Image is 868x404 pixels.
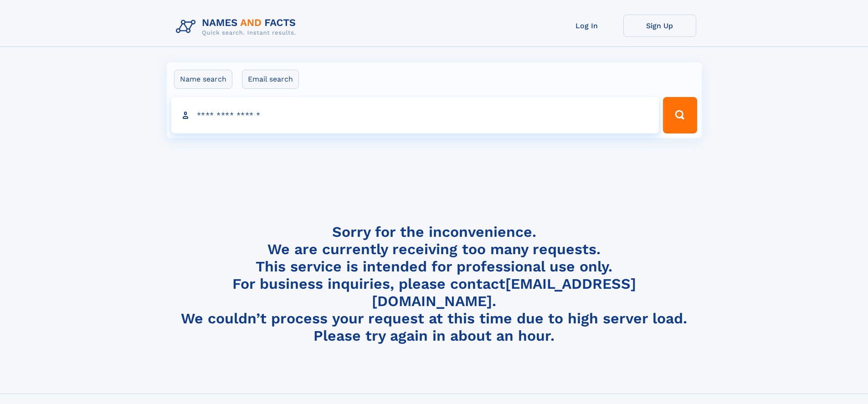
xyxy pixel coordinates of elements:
[172,223,696,345] h4: Sorry for the inconvenience. We are currently receiving too many requests. This service is intend...
[172,15,303,39] img: Logo Names and Facts
[242,70,299,89] label: Email search
[663,97,697,133] button: Search Button
[174,70,232,89] label: Name search
[171,97,659,133] input: search input
[623,15,696,37] a: Sign Up
[372,275,636,310] a: [EMAIL_ADDRESS][DOMAIN_NAME]
[550,15,623,37] a: Log In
